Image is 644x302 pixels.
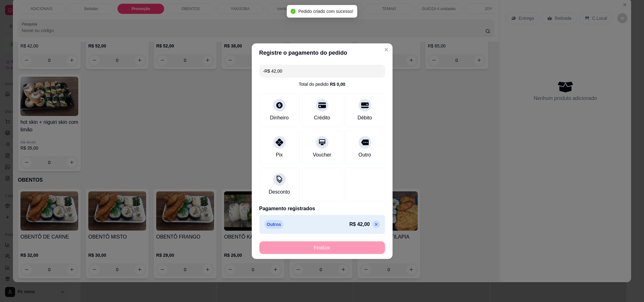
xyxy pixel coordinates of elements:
[313,151,331,159] div: Voucher
[299,81,345,87] div: Total do pedido
[357,114,372,122] div: Débito
[330,81,345,87] div: R$ 0,00
[276,151,283,159] div: Pix
[259,205,385,212] p: Pagamento registrados
[298,9,353,14] span: Pedido criado com sucesso!
[270,114,289,122] div: Dinheiro
[291,9,296,14] span: check-circle
[263,65,381,77] input: Ex.: hambúrguer de cordeiro
[252,43,393,62] header: Registre o pagamento do pedido
[381,45,391,55] button: Close
[314,114,330,122] div: Crédito
[358,151,371,159] div: Outro
[264,220,284,229] p: Outros
[269,188,290,196] div: Desconto
[350,221,370,228] p: R$ 42,00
